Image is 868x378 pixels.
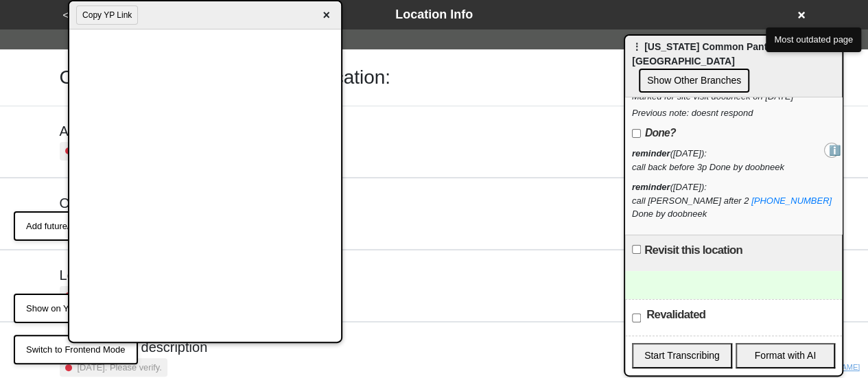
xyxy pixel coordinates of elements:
strong: reminder [632,148,670,158]
button: Add future/online org [14,211,121,241]
h1: Check all these details on this location: [60,66,391,89]
small: [DATE]. Please verify. [78,361,162,374]
span: ⋮ [US_STATE] Common Pantry (NYCP) - [GEOGRAPHIC_DATA] [632,41,818,67]
div: ([DATE]): call [PERSON_NAME] after 2 ‪ ‬ Done by doobneek [632,180,835,221]
h5: Address [60,123,167,139]
button: Show Other Branches [639,69,749,93]
div: ([DATE]): call back before 3p Done by doobneek [632,147,835,174]
h5: Organization name [60,195,176,211]
strong: reminder [632,182,670,192]
input: Done? [632,129,641,138]
label: Revisit this location [644,242,742,259]
button: Most outdated page [766,27,861,52]
button: Switch to Frontend Mode [14,335,138,365]
div: Previous note: doesnt respond [632,106,835,120]
span: Location Info [395,8,473,21]
button: Copy YP Link [76,5,138,25]
button: Format with AI [736,343,836,368]
a: [PHONE_NUMBER] [751,196,832,206]
button: Start Transcribing [632,343,732,368]
label: Revalidated [646,307,705,323]
button: <Back [59,8,94,23]
label: Done? [632,125,676,141]
button: Show on YP [14,294,87,324]
h5: Location name [60,267,167,283]
span: × [318,6,334,25]
button: ℹ️ [824,143,839,158]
